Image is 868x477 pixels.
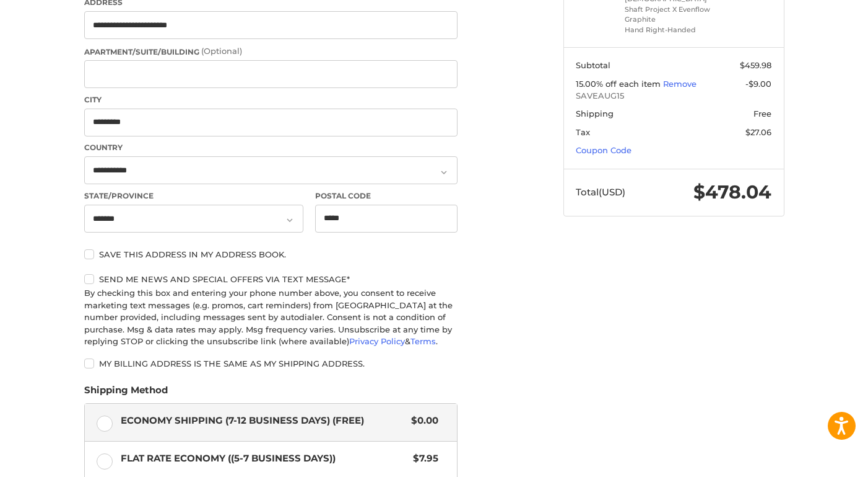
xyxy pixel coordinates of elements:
[693,181,771,203] span: $478.04
[576,145,631,155] a: Coupon Code
[84,383,168,403] legend: Shipping Method
[84,94,458,105] label: City
[84,359,458,368] label: My billing address is the same as my shipping address.
[745,79,771,89] span: -$9.00
[84,287,458,348] div: By checking this box and entering your phone number above, you consent to receive marketing text ...
[349,336,405,346] a: Privacy Policy
[753,109,771,118] span: Free
[406,414,439,428] span: $0.00
[745,127,771,137] span: $27.06
[625,25,719,35] li: Hand Right-Handed
[84,190,303,202] label: State/Province
[315,190,458,202] label: Postal Code
[84,142,458,153] label: Country
[121,452,407,466] span: Flat Rate Economy ((5-7 Business Days))
[625,4,719,25] li: Shaft Project X Evenflow Graphite
[576,186,625,198] span: Total (USD)
[410,336,436,346] a: Terms
[576,79,663,89] span: 15.00% off each item
[576,109,614,118] span: Shipping
[84,45,458,58] label: Apartment/Suite/Building
[84,249,458,259] label: Save this address in my address book.
[121,414,406,428] span: Economy Shipping (7-12 Business Days) (Free)
[407,452,439,466] span: $7.95
[576,60,610,70] span: Subtotal
[201,46,242,56] small: (Optional)
[740,60,771,70] span: $459.98
[84,274,458,284] label: Send me news and special offers via text message*
[766,444,868,477] iframe: Google Customer Reviews
[576,127,590,137] span: Tax
[663,79,697,89] a: Remove
[576,90,771,102] span: SAVEAUG15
